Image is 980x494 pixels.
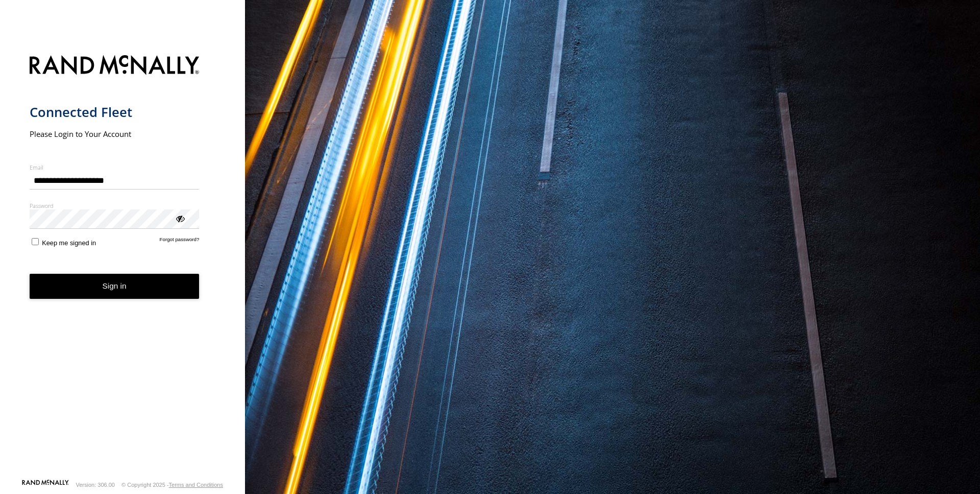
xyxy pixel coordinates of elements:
div: © Copyright 2025 - [121,482,223,488]
label: Email [30,163,200,171]
span: Keep me signed in [42,239,96,247]
form: main [30,49,216,479]
a: Visit our Website [22,480,69,490]
h1: Connected Fleet [30,104,200,121]
a: Forgot password? [160,237,200,247]
button: Sign in [30,274,200,299]
div: ViewPassword [175,213,185,223]
a: Terms and Conditions [169,482,223,488]
h2: Please Login to Your Account [30,129,200,139]
img: Rand McNally [30,53,200,79]
div: Version: 306.00 [76,482,115,488]
input: Keep me signed in [32,238,39,245]
label: Password [30,202,200,209]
